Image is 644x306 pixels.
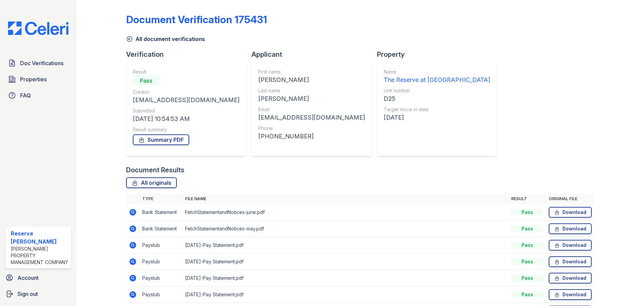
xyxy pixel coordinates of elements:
[546,193,594,204] th: Original file
[511,242,543,249] div: Pass
[258,113,365,122] div: [EMAIL_ADDRESS][DOMAIN_NAME]
[126,50,252,59] div: Verification
[126,35,205,43] a: All document verifications
[11,229,68,246] div: Reserve [PERSON_NAME]
[182,287,508,303] td: [DATE]-Pay Statement.pdf
[5,73,71,86] a: Properties
[5,89,71,102] a: FAQ
[182,254,508,270] td: [DATE]-Pay Statement.pdf
[549,240,592,251] a: Download
[384,69,490,85] a: Name The Reserve at [GEOGRAPHIC_DATA]
[3,21,74,35] img: CE_Logo_Blue-a8612792a0a2168367f1c8372b55b34899dd931a85d93a1a3d3e32e68fde9ad4.png
[549,273,592,283] a: Download
[20,59,63,67] span: Doc Verifications
[182,204,508,221] td: FetchStatementandNotices-june.pdf
[140,270,182,287] td: Paystub
[5,56,71,70] a: Doc Verifications
[140,204,182,221] td: Bank Statement
[133,69,239,75] div: Result
[133,75,160,86] div: Pass
[140,254,182,270] td: Paystub
[182,270,508,287] td: [DATE]-Pay Statement.pdf
[182,237,508,254] td: [DATE]-Pay Statement.pdf
[182,221,508,237] td: FetchStatementandNotices-may.pdf
[126,177,177,188] a: All originals
[133,134,189,145] a: Summary PDF
[258,75,365,85] div: [PERSON_NAME]
[384,87,490,94] div: Unit number
[140,193,182,204] th: Type
[258,69,365,75] div: First name
[126,165,184,175] div: Document Results
[549,207,592,218] a: Download
[258,125,365,132] div: Phone
[258,132,365,141] div: [PHONE_NUMBER]
[511,209,543,216] div: Pass
[126,13,267,26] div: Document Verification 175431
[549,289,592,300] a: Download
[140,221,182,237] td: Bank Statement
[384,94,490,103] div: D25
[133,126,239,133] div: Result summary
[384,75,490,85] div: The Reserve at [GEOGRAPHIC_DATA]
[549,256,592,267] a: Download
[133,89,239,95] div: Creator
[140,287,182,303] td: Paystub
[511,291,543,298] div: Pass
[511,258,543,265] div: Pass
[258,106,365,113] div: Email
[3,271,74,285] a: Account
[133,107,239,114] div: Submitted
[384,113,490,122] div: [DATE]
[258,94,365,103] div: [PERSON_NAME]
[252,50,377,59] div: Applicant
[182,193,508,204] th: File name
[140,237,182,254] td: Paystub
[384,106,490,113] div: Target move in date
[133,95,239,105] div: [EMAIL_ADDRESS][DOMAIN_NAME]
[377,50,502,59] div: Property
[258,87,365,94] div: Last name
[549,223,592,234] a: Download
[511,225,543,232] div: Pass
[17,274,39,282] span: Account
[616,279,637,299] iframe: chat widget
[17,290,38,298] span: Sign out
[3,287,74,301] a: Sign out
[133,114,239,124] div: [DATE] 10:54:53 AM
[384,69,490,75] div: Name
[20,91,31,99] span: FAQ
[508,193,546,204] th: Result
[511,275,543,281] div: Pass
[20,75,47,83] span: Properties
[11,246,68,266] div: [PERSON_NAME] Property Management Company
